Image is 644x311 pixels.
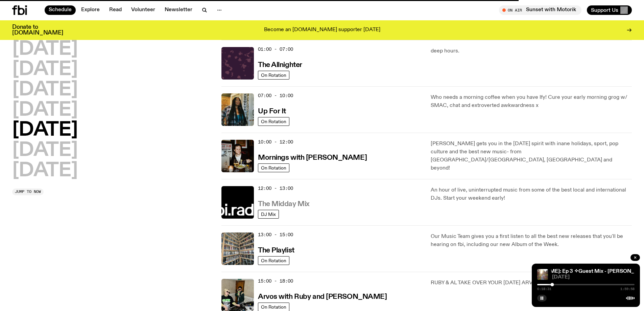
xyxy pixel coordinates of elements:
span: On Rotation [261,258,286,263]
span: 07:00 - 10:00 [258,92,293,99]
img: Sam blankly stares at the camera, brightly lit by a camera flash wearing a hat collared shirt and... [221,140,254,172]
p: [PERSON_NAME] gets you in the [DATE] spirit with inane holidays, sport, pop culture and the best ... [431,140,632,172]
a: Arvos with Ruby and [PERSON_NAME] [258,292,387,301]
a: On Rotation [258,71,289,80]
a: Read [105,5,126,15]
a: Explore [77,5,104,15]
span: 12:00 - 13:00 [258,185,293,192]
span: [DATE] [552,275,635,280]
button: [DATE] [12,161,78,180]
button: [DATE] [12,101,78,120]
h3: The Allnighter [258,62,302,69]
span: 01:00 - 07:00 [258,46,293,52]
p: RUBY & AL TAKE OVER YOUR [DATE] ARVOS! [431,279,632,287]
h3: The Midday Mix [258,201,310,208]
h3: Mornings with [PERSON_NAME] [258,154,367,161]
h3: The Playlist [258,247,294,254]
img: Ify - a Brown Skin girl with black braided twists, looking up to the side with her tongue stickin... [221,93,254,126]
span: 10:00 - 12:00 [258,139,293,145]
h3: Up For It [258,108,286,115]
span: On Rotation [261,119,286,124]
button: [DATE] [12,141,78,160]
a: On Rotation [258,117,289,126]
button: [DATE] [12,60,78,79]
button: [DATE] [12,40,78,59]
span: On Rotation [261,304,286,309]
a: The Playlist [258,246,294,254]
a: Volunteer [127,5,159,15]
span: 13:00 - 15:00 [258,231,293,238]
p: Who needs a morning coffee when you have Ify! Cure your early morning grog w/ SMAC, chat and extr... [431,93,632,110]
a: The Allnighter [258,60,302,69]
span: 0:18:31 [537,287,551,291]
a: Newsletter [161,5,196,15]
a: The Midday Mix [258,199,310,208]
span: Support Us [591,7,618,13]
img: A corner shot of the fbi music library [221,232,254,265]
h3: Arvos with Ruby and [PERSON_NAME] [258,293,387,301]
a: Mornings with [PERSON_NAME] [258,153,367,161]
p: deep hours. [431,47,632,55]
span: 1:59:58 [620,287,635,291]
h3: Donate to [DOMAIN_NAME] [12,24,63,36]
a: DJ Mix [258,210,279,219]
a: On Rotation [258,256,289,265]
p: Our Music Team gives you a first listen to all the best new releases that you'll be hearing on fb... [431,232,632,249]
button: [DATE] [12,81,78,99]
p: Become an [DOMAIN_NAME] supporter [DATE] [264,27,380,33]
a: Schedule [45,5,76,15]
button: [DATE] [12,121,78,140]
button: Support Us [587,5,632,15]
span: 15:00 - 18:00 [258,278,293,284]
span: On Rotation [261,165,286,170]
span: On Rotation [261,72,286,77]
span: Jump to now [15,190,41,194]
p: An hour of live, uninterrupted music from some of the best local and international DJs. Start you... [431,186,632,202]
button: Jump to now [12,188,44,195]
a: On Rotation [258,163,289,172]
button: On AirSunset with Motorik [499,5,581,15]
span: DJ Mix [261,212,276,217]
a: Up For It [258,107,286,115]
